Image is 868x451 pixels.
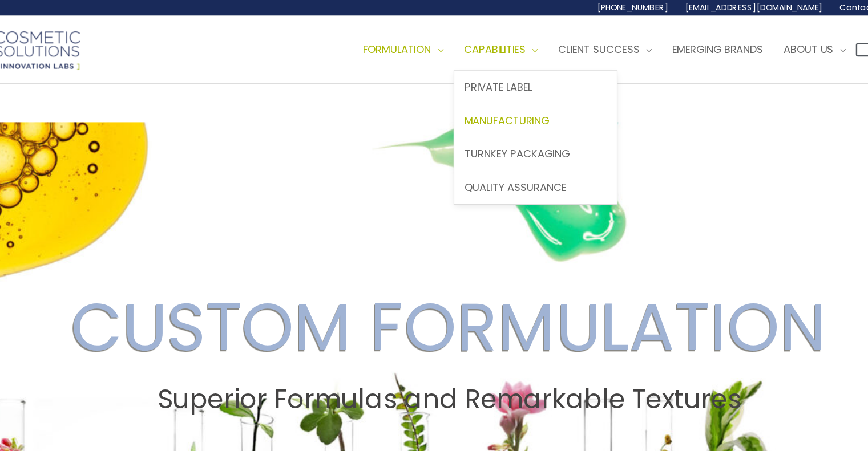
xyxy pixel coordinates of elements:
[774,36,800,47] a: View Shopping Cart, empty
[438,59,574,87] a: Private Label
[345,25,800,59] nav: Site Navigation
[11,320,857,347] h2: Superior Formulas and Remarkable Textures
[558,1,617,11] span: [PHONE_NUMBER]
[516,25,612,59] a: Client Success
[11,24,126,59] img: Cosmetic Solutions Logo
[11,239,857,307] h2: CUSTOM FORMULATION
[713,35,755,47] span: About Us
[11,2,21,11] a: Search icon link
[438,25,516,59] a: Capabilities
[447,95,518,107] span: Manufacturing
[525,35,593,47] span: Client Success
[362,35,419,47] span: Formulation
[631,1,746,11] span: [EMAIL_ADDRESS][DOMAIN_NAME]
[447,123,535,135] span: Turnkey Packaging
[438,143,574,170] a: Quality Assurance
[353,25,438,59] a: Formulation
[760,1,800,11] span: Contact Us
[620,35,696,47] span: Emerging Brands
[438,115,574,143] a: Turnkey Packaging
[612,25,705,59] a: Emerging Brands
[705,25,774,59] a: About Us
[446,35,498,47] span: Capabilities
[447,67,503,79] span: Private Label
[438,87,574,115] a: Manufacturing
[447,151,532,162] span: Quality Assurance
